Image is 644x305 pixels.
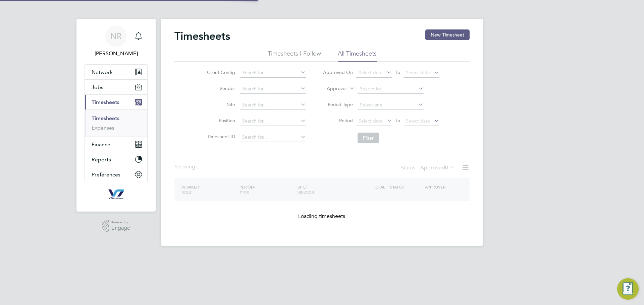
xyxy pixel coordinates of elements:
label: Timesheet ID [205,134,235,140]
span: Select date [359,118,383,124]
input: Search for... [240,100,306,110]
label: Site [205,101,235,107]
input: Search for... [240,84,306,94]
label: Approver [317,85,347,92]
span: Finance [92,141,110,148]
button: Engage Resource Center [617,278,639,300]
span: Jobs [92,84,103,90]
a: NR[PERSON_NAME] [85,25,148,58]
input: Search for... [240,117,306,126]
a: Go to home page [85,189,148,200]
nav: Main navigation [76,19,156,212]
label: Position [205,118,235,124]
span: Select date [406,70,430,76]
label: Vendor [205,85,235,91]
input: Search for... [358,84,424,94]
button: Timesheets [85,95,147,109]
span: To [393,68,402,77]
label: Approved [420,164,455,171]
span: Network [92,69,113,75]
label: Period [323,118,353,124]
div: Timesheets [85,109,147,137]
label: Period Type [323,101,353,107]
span: To [393,116,402,125]
input: Select one [358,100,424,110]
button: Preferences [85,167,147,182]
div: Showing [174,163,201,170]
span: NR [110,32,122,41]
h2: Timesheets [174,29,230,43]
button: Reports [85,152,147,167]
a: Expenses [92,125,114,131]
button: Finance [85,137,147,152]
label: Client Config [205,69,235,75]
span: Powered by [111,220,130,225]
button: Jobs [85,80,147,94]
span: Engage [111,225,130,231]
img: v7recruitment-logo-retina.png [106,189,126,200]
li: Timesheets I Follow [268,50,321,62]
label: Approved On [323,69,353,75]
button: Network [85,65,147,79]
a: Powered byEngage [102,220,130,232]
button: Filter [358,133,379,143]
div: Status [401,163,456,173]
li: All Timesheets [338,50,377,62]
span: 0 [445,164,448,171]
span: ... [195,163,199,170]
span: Preferences [92,171,120,178]
span: Timesheets [92,99,119,105]
span: Select date [359,70,383,76]
span: Select date [406,118,430,124]
span: Reports [92,156,111,163]
input: Search for... [240,68,306,78]
button: New Timesheet [425,29,470,40]
span: Natasha Raso [85,50,148,58]
a: Timesheets [92,115,119,122]
input: Search for... [240,133,306,142]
